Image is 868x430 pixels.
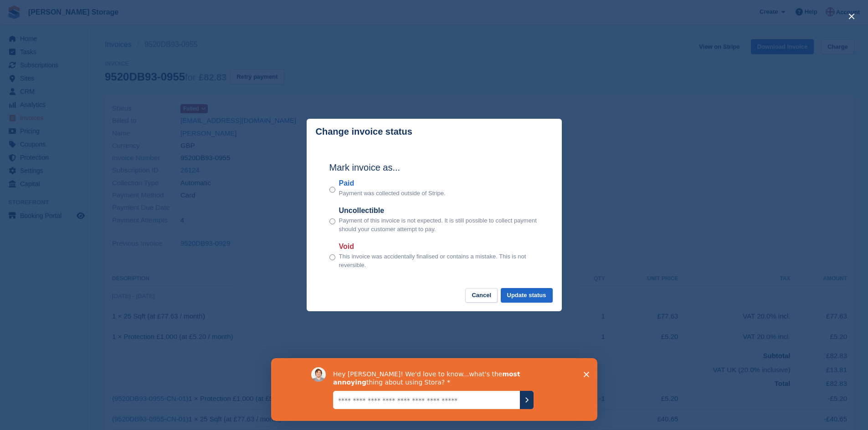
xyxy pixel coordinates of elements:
p: Payment of this invoice is not expected. It is still possible to collect payment should your cust... [339,216,539,234]
button: close [844,9,859,24]
p: Payment was collected outside of Stripe. [339,189,446,198]
label: Void [339,241,539,252]
p: Change invoice status [316,126,412,137]
label: Uncollectible [339,205,539,216]
iframe: Survey by David from Stora [271,358,597,421]
h2: Mark invoice as... [329,161,539,174]
p: This invoice was accidentally finalised or contains a mistake. This is not reversible. [339,252,539,270]
label: Paid [339,178,446,189]
button: Cancel [465,288,498,303]
button: Update status [501,288,553,303]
